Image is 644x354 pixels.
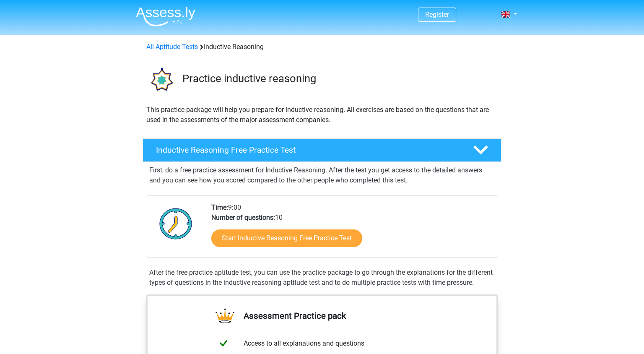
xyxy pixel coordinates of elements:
[155,203,197,245] img: Clock
[146,105,498,125] p: This practice package will help you prepare for inductive reasoning. All exercises are based on t...
[136,7,195,26] img: Assessly
[143,62,179,98] img: inductive reasoning
[139,138,505,162] a: Inductive Reasoning Free Practice Test
[146,43,198,51] a: All Aptitude Tests
[182,72,495,85] h3: Practice inductive reasoning
[211,229,362,247] a: Start Inductive Reasoning Free Practice Test
[149,165,495,185] p: First, do a free practice assessment for Inductive Reasoning. After the test you get access to th...
[156,145,460,155] h4: Inductive Reasoning Free Practice Test
[211,203,228,211] b: Time:
[143,42,501,52] div: Inductive Reasoning
[205,203,497,257] div: 9:00 10
[425,10,449,18] a: Register
[146,268,498,288] div: After the free practice aptitude test, you can use the practice package to go through the explana...
[211,213,275,221] b: Number of questions:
